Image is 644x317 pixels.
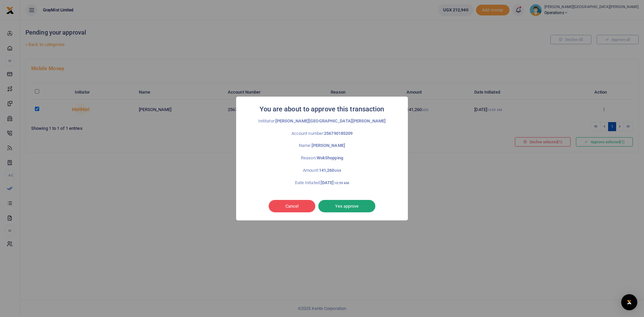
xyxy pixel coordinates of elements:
[621,294,637,310] div: Open Intercom Messenger
[251,179,393,187] p: Date Initated:
[251,155,393,162] p: Reason:
[251,130,393,137] p: Account number:
[334,181,350,185] small: 10:59 AM
[334,169,341,172] small: UGX
[317,155,343,160] strong: WokShopping
[251,167,393,174] p: Amount:
[251,118,393,125] p: Inititator:
[260,103,384,115] h2: You are about to approve this transaction
[275,118,386,123] strong: [PERSON_NAME][GEOGRAPHIC_DATA][PERSON_NAME]
[318,200,375,213] button: Yes approve
[321,180,349,185] strong: [DATE]
[269,200,315,213] button: Cancel
[251,142,393,149] p: Name:
[324,131,353,136] strong: 256790185209
[319,168,341,173] strong: 141,260
[312,143,345,148] strong: [PERSON_NAME]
